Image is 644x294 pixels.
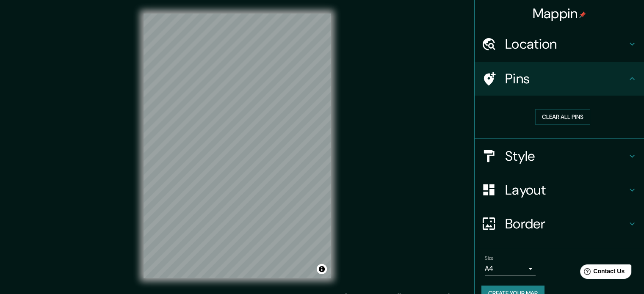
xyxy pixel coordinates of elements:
button: Toggle attribution [317,264,327,274]
h4: Location [505,36,627,52]
div: A4 [485,262,536,275]
div: Pins [475,62,644,96]
img: pin-icon.png [579,11,586,18]
div: Layout [475,173,644,207]
label: Size [485,254,494,261]
h4: Mappin [533,5,586,22]
div: Location [475,27,644,61]
div: Border [475,207,644,241]
h4: Style [505,148,627,165]
button: Clear all pins [535,109,590,125]
h4: Pins [505,70,627,87]
iframe: Help widget launcher [569,261,635,285]
h4: Layout [505,181,627,198]
div: Style [475,139,644,173]
h4: Border [505,215,627,232]
canvas: Map [144,14,331,278]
